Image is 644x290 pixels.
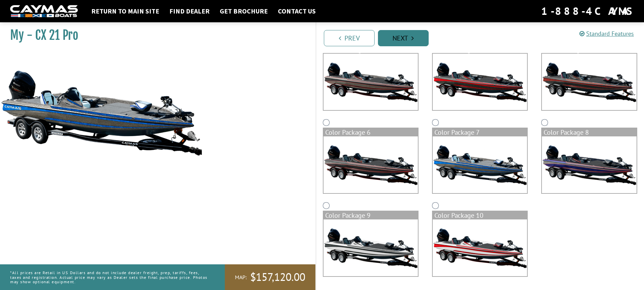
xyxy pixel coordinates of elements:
div: Color Package 7 [433,128,527,136]
img: color_package_290.png [324,219,418,276]
span: $157,120.00 [250,270,305,284]
div: Color Package 6 [324,128,418,136]
a: Return to main site [88,7,163,16]
div: Color Package 10 [433,211,527,219]
img: color_package_284.png [324,54,418,110]
a: Next [378,30,429,46]
a: Find Dealer [166,7,213,16]
a: Standard Features [579,30,634,37]
div: 1-888-4CAYMAS [541,4,634,19]
p: *All prices are Retail in US Dollars and do not include dealer freight, prep, tariffs, fees, taxe... [10,267,210,287]
img: color_package_289.png [542,136,636,193]
img: color_package_285.png [433,54,527,110]
a: Prev [324,30,375,46]
a: Contact Us [275,7,319,16]
div: Color Package 9 [324,211,418,219]
img: color_package_288.png [433,136,527,193]
img: color_package_286.png [542,54,636,110]
h1: My - CX 21 Pro [10,28,299,43]
div: Color Package 8 [542,128,636,136]
img: color_package_291.png [433,219,527,276]
a: MAP:$157,120.00 [225,264,315,290]
img: white-logo-c9c8dbefe5ff5ceceb0f0178aa75bf4bb51f6bca0971e226c86eb53dfe498488.png [10,5,78,18]
a: Get Brochure [216,7,271,16]
span: MAP: [235,274,247,281]
img: color_package_287.png [324,136,418,193]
